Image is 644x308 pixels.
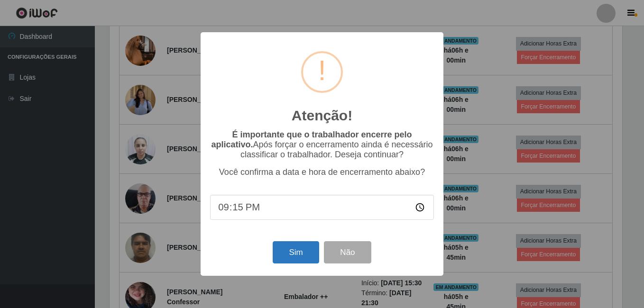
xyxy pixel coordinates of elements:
[210,167,434,177] p: Você confirma a data e hora de encerramento abaixo?
[210,130,434,160] p: Após forçar o encerramento ainda é necessário classificar o trabalhador. Deseja continuar?
[292,107,352,124] h2: Atenção!
[273,241,319,263] button: Sim
[211,130,412,149] b: É importante que o trabalhador encerre pelo aplicativo.
[324,241,371,263] button: Não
